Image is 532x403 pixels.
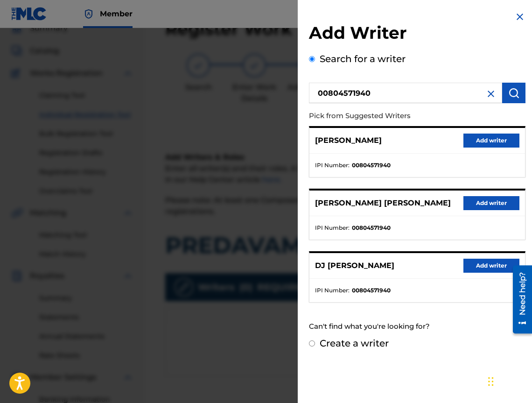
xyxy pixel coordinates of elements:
[485,358,532,403] div: Джаджи за чат
[506,262,532,337] iframe: Resource Center
[352,224,391,232] strong: 00804571940
[485,88,497,99] img: close
[463,259,519,273] button: Add writer
[485,358,532,403] iframe: Chat Widget
[315,161,350,170] span: IPI Number :
[463,196,519,210] button: Add writer
[100,8,133,19] span: Member
[352,161,391,170] strong: 00804571940
[352,286,391,295] strong: 00804571940
[488,368,494,396] div: Плъзни
[320,338,389,349] label: Create a writer
[83,8,94,20] img: Top Rightsholder
[309,83,502,103] input: Search writer's name or IPI Number
[11,7,47,21] img: MLC Logo
[315,198,451,209] p: [PERSON_NAME] [PERSON_NAME]
[315,224,350,232] span: IPI Number :
[315,286,350,295] span: IPI Number :
[315,260,394,271] p: DJ [PERSON_NAME]
[315,135,382,146] p: [PERSON_NAME]
[508,87,519,99] img: Search Works
[320,53,406,64] label: Search for a writer
[309,317,525,337] div: Can't find what you're looking for?
[463,134,519,148] button: Add writer
[309,22,525,46] h2: Add Writer
[309,106,472,126] p: Pick from Suggested Writers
